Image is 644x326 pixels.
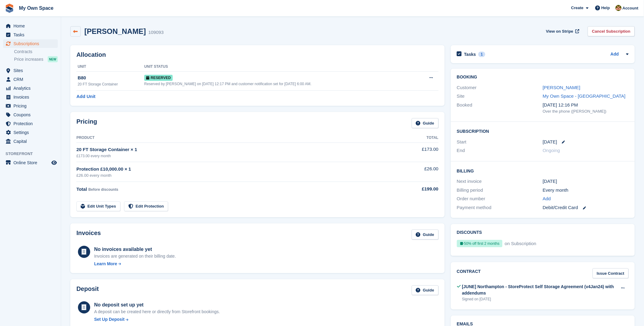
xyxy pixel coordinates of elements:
[543,195,551,202] a: Add
[13,158,50,167] span: Online Store
[457,168,629,174] h2: Billing
[543,85,580,90] a: [PERSON_NAME]
[76,146,383,153] div: 20 FT Storage Container × 1
[76,201,120,212] a: Edit Unit Types
[457,195,543,202] div: Order number
[13,93,50,101] span: Invoices
[623,5,638,11] span: Account
[94,301,220,309] div: No deposit set up yet
[3,31,58,39] a: menu
[543,178,629,185] div: [DATE]
[611,51,619,58] a: Add
[464,52,476,57] h2: Tasks
[3,128,58,137] a: menu
[144,62,418,72] th: Unit Status
[571,5,583,11] span: Create
[543,108,629,114] div: Over the phone ([PERSON_NAME])
[457,240,502,247] div: 50% off first 2 months
[5,4,14,13] img: stora-icon-8386f47178a22dfd0bd8f6a31ec36ba5ce8667c1dd55bd0f319d3a0aa187defe.svg
[76,62,144,72] th: Unit
[383,186,438,193] div: £199.00
[144,75,173,81] span: Reserved
[412,230,439,240] a: Guide
[457,93,543,100] div: Site
[13,31,50,39] span: Tasks
[3,102,58,110] a: menu
[6,151,61,157] span: Storefront
[76,153,383,159] div: £173.00 every month
[76,118,97,128] h2: Pricing
[13,39,50,48] span: Subscriptions
[3,119,58,128] a: menu
[94,316,220,323] a: Set Up Deposit
[76,230,101,240] h2: Invoices
[13,84,50,92] span: Analytics
[76,51,439,58] h2: Allocation
[478,52,485,57] div: 1
[457,230,629,235] h2: Discounts
[76,166,383,173] div: Protection £10,000.00 × 1
[14,56,43,62] span: Price increases
[593,268,629,278] a: Issue Contract
[14,49,58,55] a: Contracts
[94,253,176,259] div: Invoices are generated on their billing date.
[148,29,164,36] div: 109093
[457,268,481,278] h2: Contract
[383,143,438,162] td: £173.00
[88,187,118,192] span: Before discounts
[543,102,629,109] div: [DATE] 12:16 PM
[17,3,56,13] a: My Own Space
[462,296,617,302] div: Signed on [DATE]
[383,133,438,143] th: Total
[124,201,168,212] a: Edit Protection
[457,147,543,154] div: End
[76,172,383,179] div: £26.00 every month
[3,84,58,92] a: menu
[3,158,58,167] a: menu
[543,204,629,211] div: Debit/Credit Card
[84,27,146,35] h2: [PERSON_NAME]
[3,75,58,84] a: menu
[76,93,95,100] a: Add Unit
[94,261,176,267] a: Learn More
[94,246,176,253] div: No invoices available yet
[457,102,543,114] div: Booked
[457,128,629,134] h2: Subscription
[457,139,543,146] div: Start
[457,84,543,91] div: Customer
[76,285,99,295] h2: Deposit
[3,39,58,48] a: menu
[544,26,581,36] a: View on Stripe
[78,81,144,87] div: 20 FT Storage Container
[543,187,629,194] div: Every month
[383,162,438,182] td: £26.00
[94,316,125,323] div: Set Up Deposit
[546,28,573,34] span: View on Stripe
[462,284,617,296] div: [JUNE] Northampton - StoreProtect Self Storage Agreement (v4Jan24) with addendums
[3,110,58,119] a: menu
[76,133,383,143] th: Product
[412,285,439,295] a: Guide
[144,81,418,87] div: Reserved by [PERSON_NAME] on [DATE] 12:17 PM and customer notification set for [DATE] 6:00 AM.
[13,137,50,146] span: Capital
[13,22,50,30] span: Home
[78,74,144,81] div: B80
[48,56,58,62] div: NEW
[588,26,635,36] a: Cancel Subscription
[543,148,560,153] span: Ongoing
[3,66,58,75] a: menu
[13,119,50,128] span: Protection
[94,261,117,267] div: Learn More
[457,178,543,185] div: Next invoice
[543,139,557,146] time: 2025-10-01 00:00:00 UTC
[14,56,58,63] a: Price increases NEW
[13,66,50,75] span: Sites
[13,128,50,137] span: Settings
[602,5,610,11] span: Help
[76,187,87,192] span: Total
[3,137,58,146] a: menu
[616,5,622,11] img: Keely Collin
[457,75,629,80] h2: Booking
[543,93,626,99] a: My Own Space - [GEOGRAPHIC_DATA]
[13,110,50,119] span: Coupons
